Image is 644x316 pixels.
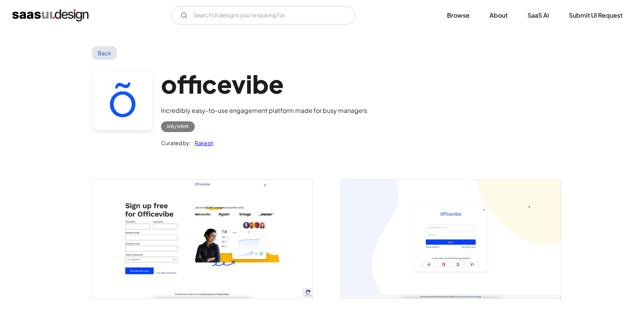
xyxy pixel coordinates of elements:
[438,7,479,24] a: Browse
[161,138,191,147] div: Curated by:
[12,9,89,22] a: home
[92,46,117,60] a: Back
[480,7,517,24] a: About
[171,6,355,25] input: Search UI designs you're looking for...
[191,138,214,147] a: Rakesh
[341,180,561,298] img: 60277248549dbbb32f00dd6f_officevibe%20login.jpg
[341,180,561,298] a: open lightbox
[92,180,312,298] a: open lightbox
[171,6,355,25] form: Email Form
[92,180,312,298] img: 6027724894806a10b4f90b05_officevibe%20sign%20up.jpg
[161,106,367,115] div: Incredibly easy-to-use engagement platform made for busy managers
[161,69,367,99] h1: officevibe
[167,122,189,131] div: HR/HRM
[518,7,558,24] a: SaaS Ai
[560,7,632,24] a: Submit UI Request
